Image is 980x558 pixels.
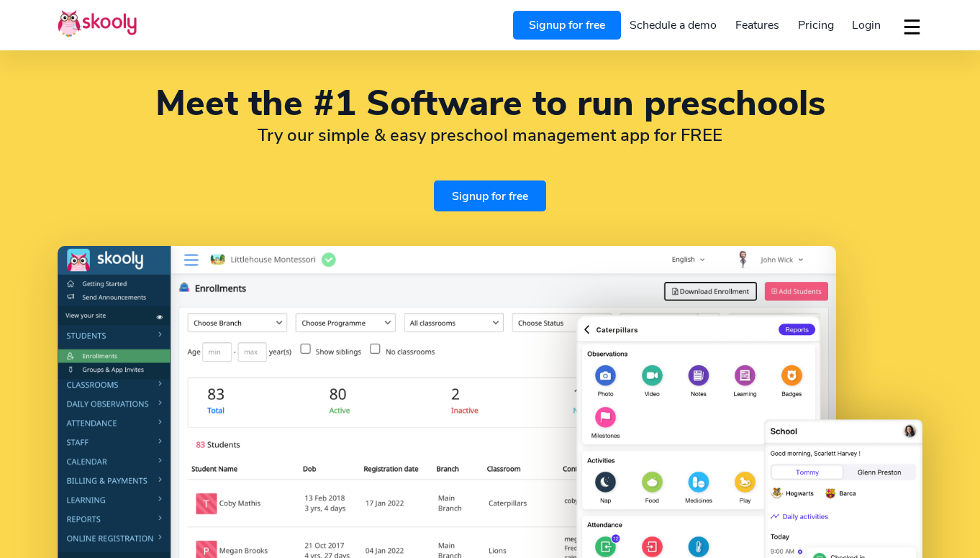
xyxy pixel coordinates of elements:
h2: Try our simple & easy preschool management app for FREE [58,124,922,146]
span: Login [852,17,881,33]
a: Schedule a demo [621,14,727,37]
img: Skooly [58,9,137,37]
a: Login [843,14,890,37]
a: Signup for free [513,11,621,40]
a: Pricing [789,14,843,37]
button: dropdown menu [902,10,922,43]
h1: Meet the #1 Software to run preschools [58,86,922,121]
a: Features [726,14,789,37]
span: Pricing [798,17,834,33]
a: Signup for free [434,180,546,211]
